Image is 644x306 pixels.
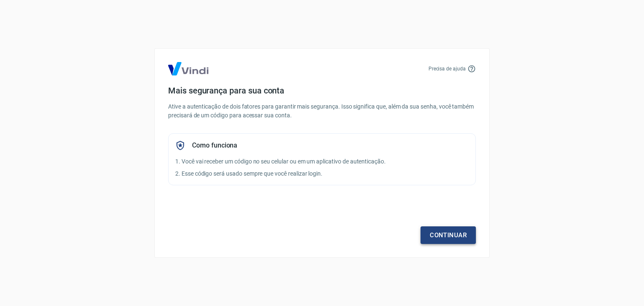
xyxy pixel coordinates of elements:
[175,157,469,166] p: 1. Você vai receber um código no seu celular ou em um aplicativo de autenticação.
[175,169,469,178] p: 2. Esse código será usado sempre que você realizar login.
[428,65,466,73] p: Precisa de ajuda
[168,62,208,75] img: Logo Vind
[192,141,237,150] h5: Como funciona
[168,102,476,120] p: Ative a autenticação de dois fatores para garantir mais segurança. Isso significa que, além da su...
[421,226,476,244] a: Continuar
[168,86,476,96] h4: Mais segurança para sua conta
